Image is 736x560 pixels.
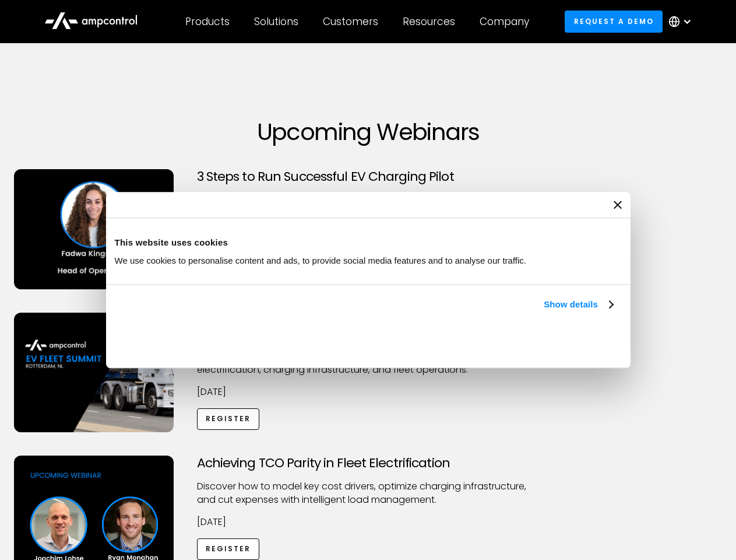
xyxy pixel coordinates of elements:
[14,118,723,146] h1: Upcoming Webinars
[480,15,529,28] div: Company
[614,201,622,209] button: Close banner
[197,516,540,528] p: [DATE]
[544,297,612,311] a: Show details
[115,236,622,250] div: This website uses cookies
[197,169,540,184] h3: 3 Steps to Run Successful EV Charging Pilot
[323,15,378,28] div: Customers
[185,15,230,28] div: Products
[254,15,298,28] div: Solutions
[197,386,540,398] p: [DATE]
[197,408,260,430] a: Register
[197,456,540,471] h3: Achieving TCO Parity in Fleet Electrification
[403,15,455,28] div: Resources
[197,538,260,560] a: Register
[115,256,527,265] span: We use cookies to personalise content and ads, to provide social media features and to analyse ou...
[197,480,540,506] p: Discover how to model key cost drivers, optimize charging infrastructure, and cut expenses with i...
[565,10,663,32] a: Request a demo
[450,325,617,359] button: Okay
